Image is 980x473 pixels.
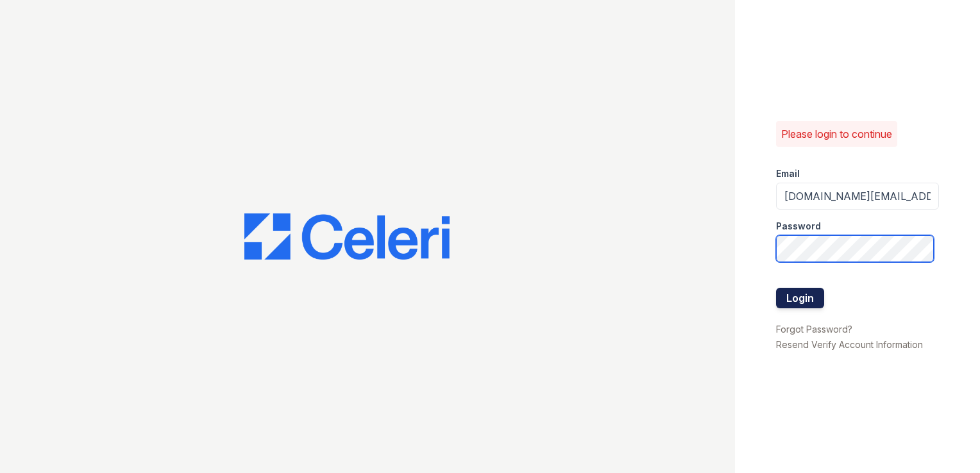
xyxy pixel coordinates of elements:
p: Please login to continue [781,126,892,142]
label: Password [776,220,821,233]
a: Resend Verify Account Information [776,339,923,350]
button: Login [776,288,824,308]
a: Forgot Password? [776,324,852,335]
img: CE_Logo_Blue-a8612792a0a2168367f1c8372b55b34899dd931a85d93a1a3d3e32e68fde9ad4.png [244,213,450,260]
label: Email [776,167,800,180]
